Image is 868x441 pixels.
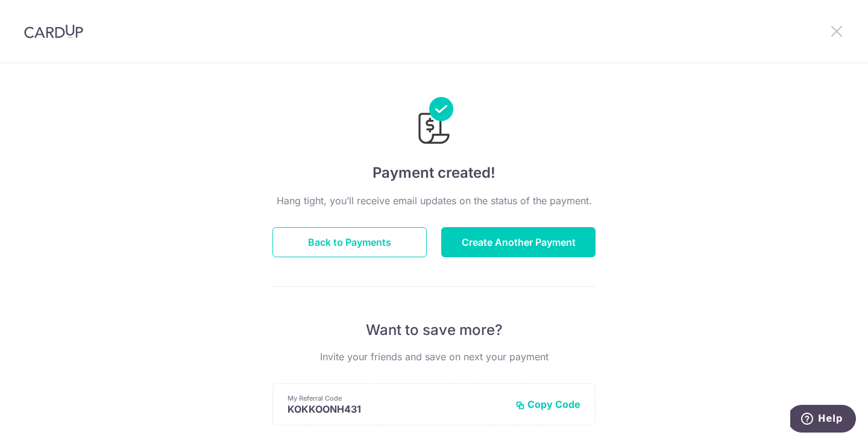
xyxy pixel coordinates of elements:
[272,193,596,208] p: Hang tight, you’ll receive email updates on the status of the payment.
[288,393,506,403] p: My Referral Code
[272,162,596,184] h4: Payment created!
[415,97,453,148] img: Payments
[272,321,596,340] p: Want to save more?
[272,227,427,257] button: Back to Payments
[515,398,580,410] button: Copy Code
[24,24,83,39] img: CardUp
[441,227,596,257] button: Create Another Payment
[790,405,856,435] iframe: Opens a widget where you can find more information
[288,403,506,415] p: KOKKOONH431
[272,349,596,364] p: Invite your friends and save on next your payment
